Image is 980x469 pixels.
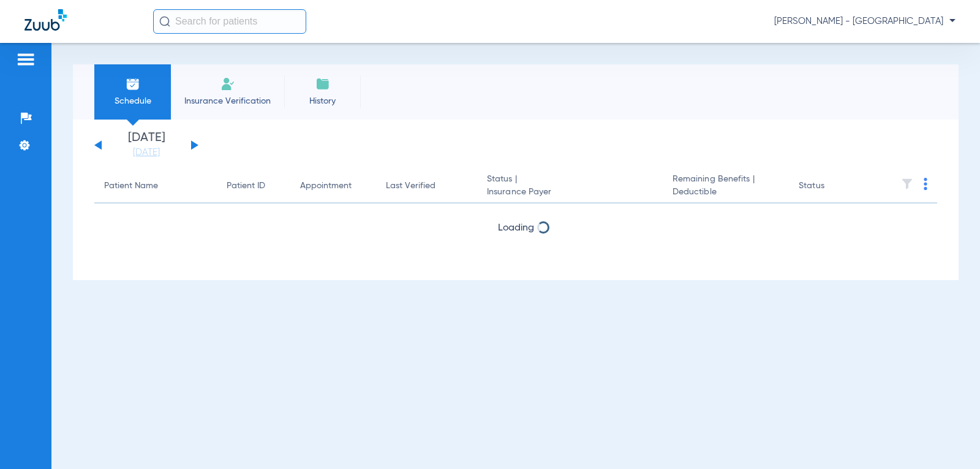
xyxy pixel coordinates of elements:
[293,95,352,107] span: History
[924,178,927,190] img: group-dot-blue.svg
[789,169,872,204] th: Status
[104,180,158,193] div: Patient Name
[24,9,67,31] img: Zuub Logo
[180,95,275,107] span: Insurance Verification
[315,77,330,91] img: History
[126,77,140,91] img: Schedule
[300,180,366,193] div: Appointment
[227,180,281,193] div: Patient ID
[487,186,653,199] span: Insurance Payer
[300,180,352,193] div: Appointment
[386,180,435,193] div: Last Verified
[477,169,663,204] th: Status |
[16,52,36,67] img: hamburger-icon
[104,180,207,193] div: Patient Name
[227,180,265,193] div: Patient ID
[104,95,162,107] span: Schedule
[386,180,467,193] div: Last Verified
[498,223,534,233] span: Loading
[110,132,183,159] li: [DATE]
[663,169,789,204] th: Remaining Benefits |
[153,9,306,34] input: Search for patients
[110,147,183,159] a: [DATE]
[159,16,170,27] img: Search Icon
[221,77,235,91] img: Manual Insurance Verification
[901,178,913,190] img: filter.svg
[774,15,956,28] span: [PERSON_NAME] - [GEOGRAPHIC_DATA]
[673,186,779,199] span: Deductible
